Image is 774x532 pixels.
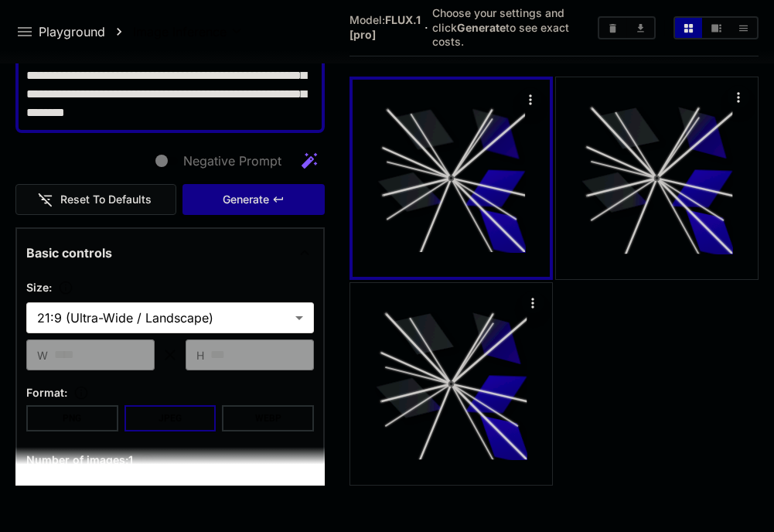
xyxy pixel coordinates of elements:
[599,18,626,38] button: Clear Images
[598,16,656,39] div: Clear ImagesDownload All
[223,190,269,210] span: Generate
[521,291,544,314] div: Actions
[37,346,48,364] span: W
[183,152,281,170] span: Negative Prompt
[182,184,325,216] button: Generate
[37,309,289,327] span: 21:9 (Ultra-Wide / Landscape)
[349,13,421,41] span: Model:
[196,346,204,364] span: H
[457,21,506,34] b: Generate
[627,18,654,38] button: Download All
[39,22,105,41] a: Playground
[124,405,217,431] button: JPEG
[727,85,750,108] div: Actions
[222,405,314,431] button: WEBP
[519,87,542,111] div: Actions
[349,13,421,41] b: FLUX.1 [pro]
[26,234,314,271] div: Basic controls
[425,19,428,37] p: ·
[15,184,176,216] button: Reset to defaults
[675,18,702,38] button: Show images in grid view
[673,16,759,39] div: Show images in grid viewShow images in video viewShow images in list view
[133,22,227,41] span: Image Inference
[730,18,757,38] button: Show images in list view
[432,6,569,48] span: Choose your settings and click to see exact costs.
[26,386,67,399] span: Format :
[52,280,80,295] button: Adjust the dimensions of the generated image by specifying its width and height in pixels, or sel...
[703,18,730,38] button: Show images in video view
[67,385,95,401] button: Choose the file format for the output image.
[152,152,294,171] span: Negative prompts are not compatible with the selected model.
[39,22,133,41] nav: breadcrumb
[26,244,112,262] p: Basic controls
[26,405,118,431] button: PNG
[26,281,52,294] span: Size :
